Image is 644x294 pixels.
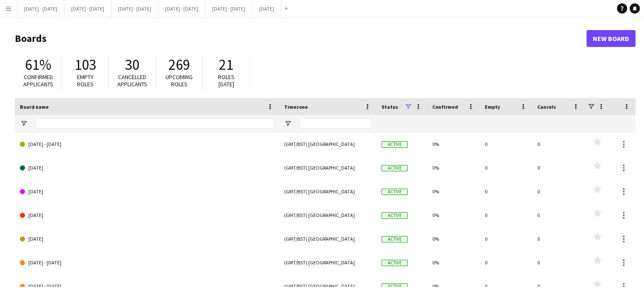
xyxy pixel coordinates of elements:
a: [DATE] [20,227,274,251]
div: (GMT/BST) [GEOGRAPHIC_DATA] [279,156,376,179]
div: 0% [427,132,480,156]
span: Status [381,104,398,110]
input: Board name Filter Input [35,118,274,129]
button: Open Filter Menu [20,120,28,127]
div: (GMT/BST) [GEOGRAPHIC_DATA] [279,132,376,156]
div: 0 [532,180,585,203]
span: Confirmed applicants [23,73,53,88]
button: [DATE] [252,0,281,17]
span: Timezone [284,104,308,110]
div: 0% [427,227,480,250]
div: (GMT/BST) [GEOGRAPHIC_DATA] [279,251,376,274]
h1: Boards [15,32,586,45]
button: [DATE] - [DATE] [205,0,252,17]
span: 269 [169,55,190,74]
div: 0% [427,180,480,203]
div: 0 [480,227,532,250]
span: Roles [DATE] [218,73,235,88]
div: (GMT/BST) [GEOGRAPHIC_DATA] [279,180,376,203]
div: 0 [480,180,532,203]
span: 61% [25,55,51,74]
span: Active [381,141,408,148]
div: 0 [532,156,585,179]
div: 0% [427,203,480,227]
button: [DATE] - [DATE] [158,0,205,17]
a: New Board [586,30,636,47]
a: [DATE] [20,156,274,180]
div: 0 [480,203,532,227]
span: 30 [125,55,139,74]
div: 0 [480,156,532,179]
span: 103 [75,55,96,74]
div: 0 [532,251,585,274]
a: [DATE] - [DATE] [20,132,274,156]
span: Empty [485,104,500,110]
div: 0 [532,203,585,227]
span: 21 [219,55,233,74]
span: Cancels [537,104,556,110]
div: 0 [532,132,585,156]
span: Empty roles [77,73,94,88]
button: Open Filter Menu [284,120,292,127]
div: 0 [532,227,585,250]
span: Active [381,283,408,290]
a: [DATE] - [DATE] [20,251,274,275]
div: 0 [480,251,532,274]
span: Upcoming roles [166,73,193,88]
div: 0 [480,132,532,156]
div: 0% [427,156,480,179]
button: [DATE] - [DATE] [111,0,158,17]
span: Active [381,165,408,171]
span: Active [381,236,408,242]
span: Confirmed [432,104,458,110]
span: Active [381,212,408,219]
button: [DATE] - [DATE] [64,0,111,17]
div: (GMT/BST) [GEOGRAPHIC_DATA] [279,203,376,227]
span: Board name [20,104,49,110]
span: Active [381,260,408,266]
a: [DATE] [20,203,274,227]
div: 0% [427,251,480,274]
span: Active [381,189,408,195]
input: Timezone Filter Input [299,118,371,129]
a: [DATE] [20,180,274,203]
div: (GMT/BST) [GEOGRAPHIC_DATA] [279,227,376,250]
span: Cancelled applicants [117,73,147,88]
button: [DATE] - [DATE] [17,0,64,17]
